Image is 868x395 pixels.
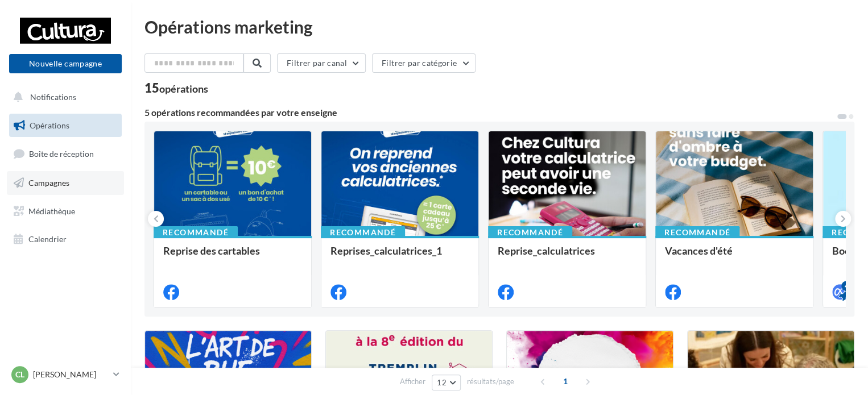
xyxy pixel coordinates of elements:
[15,369,24,380] span: Cl
[7,142,124,166] a: Boîte de réception
[277,53,366,73] button: Filtrer par canal
[372,53,476,73] button: Filtrer par catégorie
[28,178,69,188] span: Campagnes
[163,245,302,268] div: Reprise des cartables
[28,206,75,215] span: Médiathèque
[144,82,208,94] div: 15
[330,245,469,268] div: Reprises_calculatrices_1
[665,245,804,268] div: Vacances d'été
[321,226,405,239] div: Recommandé
[30,120,69,130] span: Opérations
[498,245,636,268] div: Reprise_calculatrices
[159,84,208,94] div: opérations
[9,54,122,73] button: Nouvelle campagne
[144,18,854,35] div: Opérations marketing
[29,149,94,159] span: Boîte de réception
[144,108,836,117] div: 5 opérations recommandées par votre enseigne
[841,281,852,291] div: 4
[7,199,124,223] a: Médiathèque
[28,234,67,244] span: Calendrier
[7,85,119,109] button: Notifications
[467,376,514,387] span: résultats/page
[655,226,739,239] div: Recommandé
[7,227,124,251] a: Calendrier
[154,226,238,239] div: Recommandé
[488,226,572,239] div: Recommandé
[400,376,425,387] span: Afficher
[7,171,124,195] a: Campagnes
[556,372,574,390] span: 1
[33,369,109,380] p: [PERSON_NAME]
[437,378,447,387] span: 12
[7,114,124,138] a: Opérations
[9,364,122,385] a: Cl [PERSON_NAME]
[432,375,461,390] button: 12
[30,92,76,102] span: Notifications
